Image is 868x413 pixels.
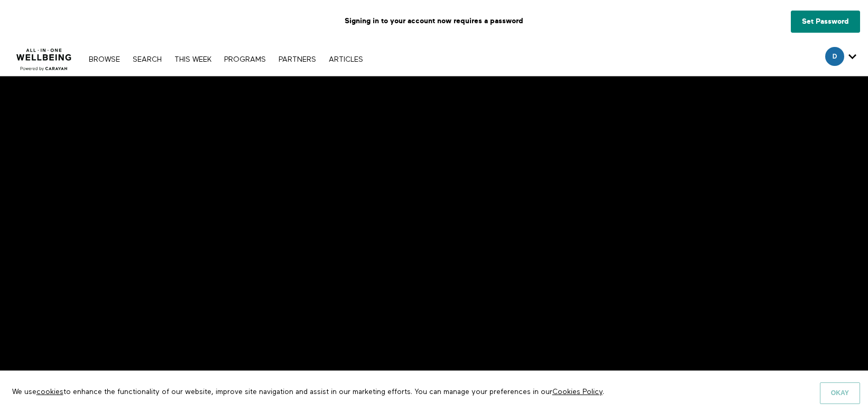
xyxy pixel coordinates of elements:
a: PARTNERS [273,56,321,63]
p: Signing in to your account now requires a password [8,8,860,34]
div: Secondary [817,42,864,76]
a: cookies [36,388,63,396]
button: Okay [820,382,860,404]
a: Cookies Policy [552,388,603,396]
a: PROGRAMS [219,56,271,63]
img: CARAVAN [12,41,76,72]
a: Set Password [791,11,860,33]
a: Browse [84,56,125,63]
a: ARTICLES [324,56,368,63]
p: We use to enhance the functionality of our website, improve site navigation and assist in our mar... [4,379,683,405]
a: Search [127,56,167,63]
nav: Primary [84,54,368,64]
a: THIS WEEK [169,56,217,63]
